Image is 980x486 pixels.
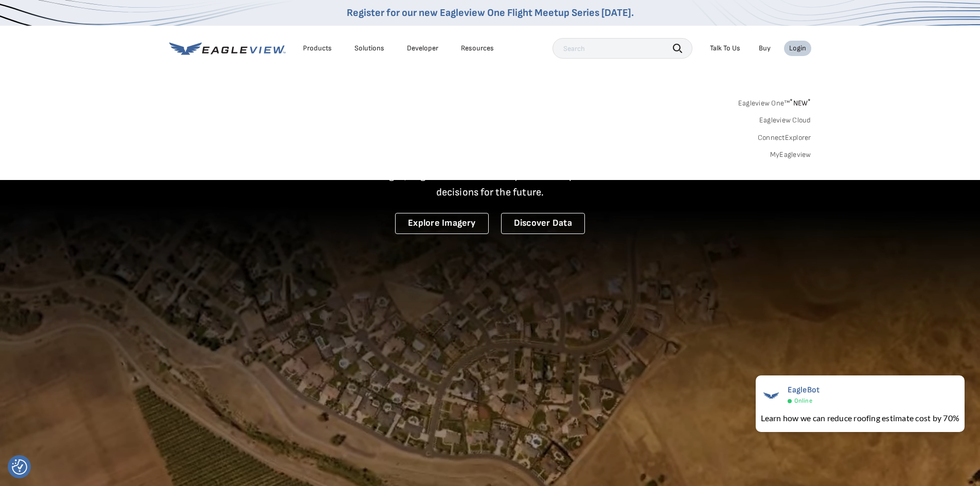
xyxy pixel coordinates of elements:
[790,99,811,107] span: NEW
[770,150,811,159] a: MyEagleview
[789,44,806,53] div: Login
[501,213,585,234] a: Discover Data
[759,44,771,53] a: Buy
[761,412,959,424] div: Learn how we can reduce roofing estimate cost by 70%
[354,44,384,53] div: Solutions
[12,459,27,475] img: Revisit consent button
[794,397,812,405] span: Online
[12,459,27,475] button: Consent Preferences
[553,38,692,59] input: Search
[461,44,494,53] div: Resources
[347,7,634,19] a: Register for our new Eagleview One Flight Meetup Series [DATE].
[395,213,489,234] a: Explore Imagery
[759,116,811,125] a: Eagleview Cloud
[710,44,740,53] div: Talk To Us
[761,385,781,406] img: EagleBot
[407,44,438,53] a: Developer
[738,96,811,107] a: Eagleview One™*NEW*
[758,133,811,142] a: ConnectExplorer
[303,44,332,53] div: Products
[788,385,820,395] span: EagleBot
